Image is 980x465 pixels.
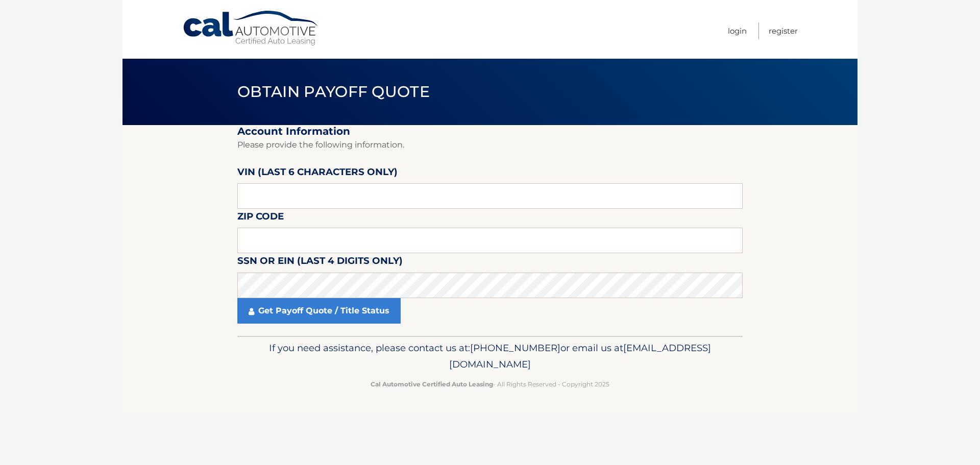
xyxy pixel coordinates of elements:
a: Register [769,22,798,39]
span: [PHONE_NUMBER] [470,342,560,354]
strong: Cal Automotive Certified Auto Leasing [371,380,493,388]
p: - All Rights Reserved - Copyright 2025 [244,379,736,389]
label: VIN (last 6 characters only) [237,164,398,183]
h2: Account Information [237,125,743,138]
a: Login [728,22,747,39]
span: Obtain Payoff Quote [237,82,430,101]
label: SSN or EIN (last 4 digits only) [237,253,403,272]
a: Cal Automotive [182,10,320,46]
label: Zip Code [237,209,284,228]
p: If you need assistance, please contact us at: or email us at [244,340,736,373]
a: Get Payoff Quote / Title Status [237,298,401,324]
p: Please provide the following information. [237,138,743,152]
